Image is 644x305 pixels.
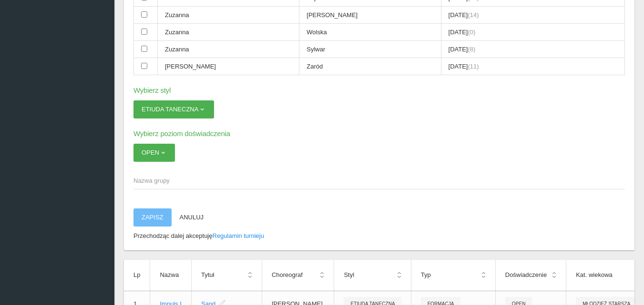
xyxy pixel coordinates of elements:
th: Typ [411,260,495,291]
span: (8) [468,46,475,53]
td: [DATE] [441,7,624,24]
td: [DATE] [441,24,624,41]
td: [DATE] [441,41,624,58]
p: Przechodząc dalej akceptuję [133,231,625,241]
span: Nazwa grupy [133,176,615,186]
button: Zapisz [133,208,172,226]
button: Open [133,144,175,162]
td: [PERSON_NAME] [158,58,299,75]
a: Regulamin turnieju [213,232,264,239]
span: (0) [468,29,475,36]
td: Wolska [299,24,441,41]
th: Doświadczenie [495,260,566,291]
span: (11) [468,63,479,70]
td: [DATE] [441,58,624,75]
td: Zuzanna [158,41,299,58]
h6: Wybierz poziom doświadczenia [133,128,625,139]
span: (14) [468,11,479,19]
th: Choreograf [262,260,334,291]
td: Zaród [299,58,441,75]
button: Etiuda Taneczna [133,100,214,118]
th: Styl [334,260,411,291]
button: Anuluj [172,208,212,226]
th: Lp [124,260,150,291]
input: Nazwa grupy [133,171,625,189]
th: Tytuł [191,260,262,291]
td: Zuzanna [158,7,299,24]
td: [PERSON_NAME] [299,7,441,24]
h6: Wybierz styl [133,85,625,96]
th: Nazwa [150,260,192,291]
td: Zuzanna [158,24,299,41]
td: Sylwar [299,41,441,58]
